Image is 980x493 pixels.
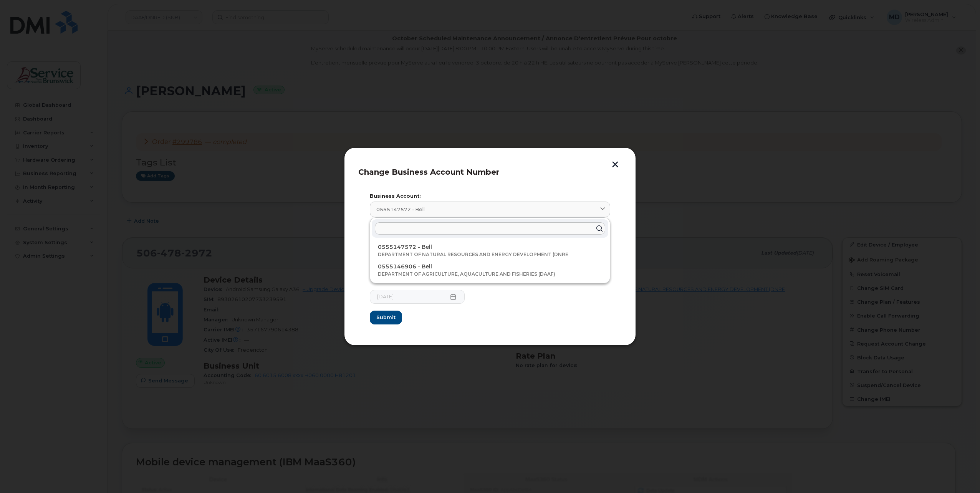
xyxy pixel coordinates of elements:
[378,263,602,271] p: 0555146906 - Bell
[370,194,610,199] label: Business Account:
[372,260,608,280] div: 0555146906 - BellDEPARTMENT OF AGRICULTURE, AQUACULTURE AND FISHERIES (DAAF)
[376,314,396,321] span: Submit
[378,243,602,251] p: 0555147572 - Bell
[376,206,425,213] span: 0555147572 - Bell
[372,241,608,260] div: 0555147572 - BellDEPARTMENT OF NATURAL RESOURCES AND ENERGY DEVELOPMENT (DNRE
[378,251,602,258] p: DEPARTMENT OF NATURAL RESOURCES AND ENERGY DEVELOPMENT (DNRE
[378,271,602,278] p: DEPARTMENT OF AGRICULTURE, AQUACULTURE AND FISHERIES (DAAF)
[370,202,610,217] a: 0555147572 - Bell
[370,311,402,324] button: Submit
[358,167,499,177] span: Change Business Account Number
